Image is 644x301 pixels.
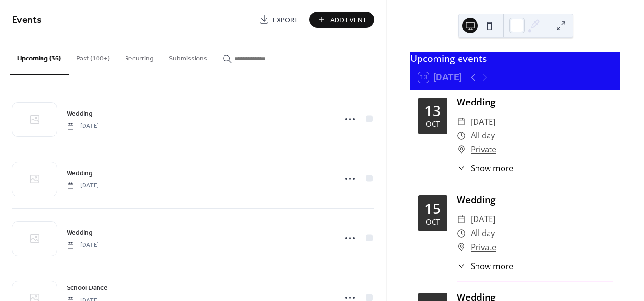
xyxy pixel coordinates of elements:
span: Wedding [67,168,93,179]
button: Submissions [161,39,215,74]
a: Private [471,241,496,255]
a: Wedding [67,227,93,238]
span: [DATE] [67,181,99,190]
span: Wedding [67,109,93,119]
span: School Dance [67,283,108,293]
button: ​Show more [457,162,513,174]
span: All day [471,129,495,143]
span: Add Event [330,15,367,25]
div: ​ [457,212,466,226]
div: Wedding [457,95,613,109]
div: 15 [424,201,441,216]
span: [DATE] [67,241,99,250]
div: ​ [457,162,466,174]
div: Oct [426,120,440,128]
div: ​ [457,260,466,272]
div: ​ [457,129,466,143]
a: Export [252,12,306,28]
a: Wedding [67,167,93,179]
a: Private [471,143,496,157]
div: ​ [457,226,466,241]
div: ​ [457,241,466,255]
span: Events [12,11,42,30]
span: Show more [471,162,513,174]
span: [DATE] [471,115,495,129]
button: ​Show more [457,260,513,272]
button: Upcoming (36) [10,39,69,75]
span: All day [471,226,495,241]
span: Show more [471,260,513,272]
a: Wedding [67,108,93,119]
a: School Dance [67,282,108,293]
div: Upcoming events [410,52,620,66]
button: Past (100+) [69,39,117,74]
span: [DATE] [67,122,99,131]
div: ​ [457,143,466,157]
span: [DATE] [471,212,495,226]
div: Wedding [457,193,613,207]
span: Export [273,15,298,25]
div: 13 [424,104,441,118]
div: Oct [426,218,440,226]
span: Wedding [67,228,93,238]
button: Add Event [309,12,374,28]
button: Recurring [117,39,161,74]
div: ​ [457,115,466,129]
